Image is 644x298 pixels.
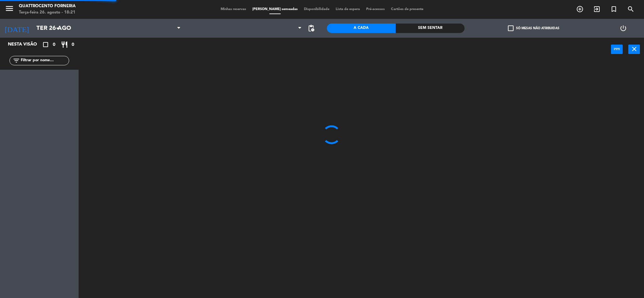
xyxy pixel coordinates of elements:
input: Filtrar por nome... [20,57,69,64]
span: pending_actions [307,24,315,32]
i: close [630,45,638,53]
i: restaurant [61,41,68,48]
div: Quattrocento Forneria [19,3,76,9]
i: crop_square [42,41,49,48]
button: close [628,45,640,54]
div: Sem sentar [396,24,465,33]
label: Só mesas não atribuidas [508,25,559,31]
div: Nesta visão [3,41,45,48]
i: arrow_drop_down [54,24,61,32]
i: menu [5,4,14,13]
i: power_input [613,45,621,53]
i: search [627,5,635,13]
i: add_circle_outline [576,5,584,13]
button: menu [5,4,14,15]
span: [PERSON_NAME] semeadas [249,8,301,11]
span: 0 [72,41,74,48]
i: exit_to_app [593,5,601,13]
div: A cada [327,24,396,33]
span: Minhas reservas [217,8,249,11]
span: 0 [53,41,55,48]
div: Terça-feira 26. agosto - 18:21 [19,9,76,16]
span: Pré-acessos [363,8,388,11]
span: check_box_outline_blank [508,25,514,31]
span: Cartões de presente [388,8,427,11]
i: power_settings_new [619,24,627,32]
button: power_input [611,45,623,54]
i: filter_list [13,57,20,64]
span: Lista de espera [333,8,363,11]
i: turned_in_not [610,5,618,13]
span: Disponibilidade [301,8,333,11]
